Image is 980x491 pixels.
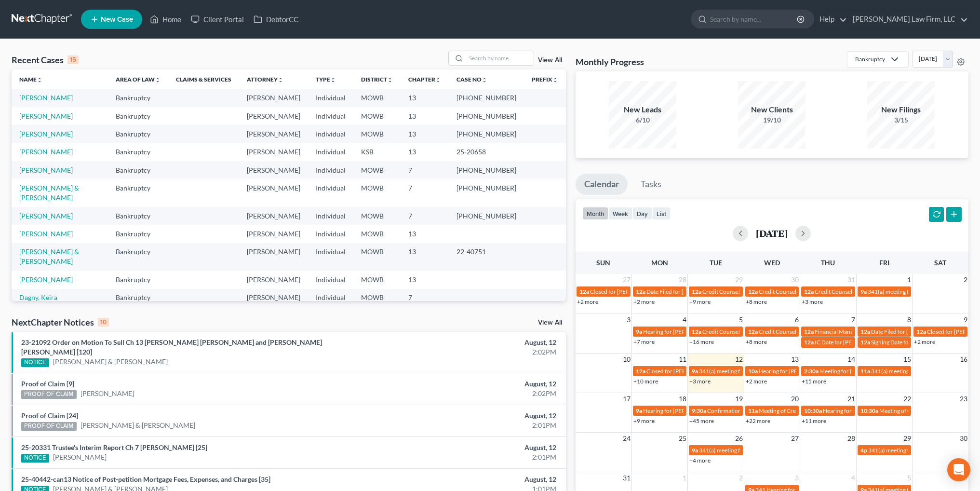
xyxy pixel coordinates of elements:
[19,76,42,83] a: Nameunfold_more
[108,161,168,179] td: Bankruptcy
[746,298,767,305] a: +8 more
[815,288,915,295] span: Credit Counseling for [PERSON_NAME]
[689,378,711,385] a: +3 more
[401,207,449,225] td: 7
[636,368,645,375] span: 12a
[963,274,968,286] span: 2
[308,107,353,125] td: Individual
[353,207,401,225] td: MOWB
[308,207,353,225] td: Individual
[643,407,718,414] span: Hearing for [PERSON_NAME]
[249,11,303,28] a: DebtorCC
[860,368,870,375] span: 11a
[906,314,912,326] span: 8
[860,447,867,454] span: 4p
[871,368,972,375] span: 341(a) meeting for [PERSON_NAME], III
[902,433,912,444] span: 29
[643,328,718,335] span: Hearing for [PERSON_NAME]
[21,390,77,399] div: PROOF OF CLAIM
[596,259,610,267] span: Sun
[846,393,856,405] span: 21
[21,411,78,420] a: Proof of Claim [24]
[759,328,859,335] span: Credit Counseling for [PERSON_NAME]
[384,475,556,484] div: August, 12
[906,472,912,484] span: 5
[759,407,866,414] span: Meeting of Creditors for [PERSON_NAME]
[401,243,449,271] td: 13
[678,274,687,286] span: 28
[108,179,168,206] td: Bankruptcy
[308,225,353,243] td: Individual
[850,314,856,326] span: 7
[622,433,631,444] span: 24
[609,115,676,125] div: 6/10
[108,271,168,288] td: Bankruptcy
[401,289,449,307] td: 7
[748,368,758,375] span: 10a
[449,179,524,206] td: [PHONE_NUMBER]
[846,274,856,286] span: 31
[692,328,701,335] span: 12a
[748,288,758,295] span: 12a
[401,107,449,125] td: 13
[247,76,283,83] a: Attorneyunfold_more
[804,368,819,375] span: 2:30a
[855,55,885,63] div: Bankruptcy
[746,338,767,345] a: +8 more
[361,76,393,83] a: Districtunfold_more
[804,328,814,335] span: 12a
[353,107,401,125] td: MOWB
[692,407,706,414] span: 9:30a
[401,179,449,206] td: 7
[804,288,814,295] span: 12a
[21,338,322,356] a: 23-21092 Order on Motion To Sell Ch 13 [PERSON_NAME] [PERSON_NAME] and [PERSON_NAME] [PERSON_NAME...
[384,443,556,452] div: August, 12
[308,125,353,143] td: Individual
[738,314,744,326] span: 5
[794,314,800,326] span: 6
[959,433,968,444] span: 30
[692,447,698,454] span: 9a
[387,77,393,83] i: unfold_more
[846,354,856,365] span: 14
[108,243,168,271] td: Bankruptcy
[702,328,803,335] span: Credit Counseling for [PERSON_NAME]
[636,328,642,335] span: 9a
[108,125,168,143] td: Bankruptcy
[959,354,968,365] span: 16
[622,393,631,405] span: 17
[401,161,449,179] td: 7
[632,207,652,220] button: day
[239,179,308,206] td: [PERSON_NAME]
[692,288,701,295] span: 12a
[746,378,767,385] a: +2 more
[449,89,524,107] td: [PHONE_NUMBER]
[678,354,687,365] span: 11
[353,125,401,143] td: MOWB
[239,243,308,271] td: [PERSON_NAME]
[963,314,968,326] span: 9
[759,288,859,295] span: Credit Counseling for [PERSON_NAME]
[19,112,73,120] a: [PERSON_NAME]
[239,125,308,143] td: [PERSON_NAME]
[552,77,558,83] i: unfold_more
[108,207,168,225] td: Bankruptcy
[790,354,800,365] span: 13
[651,259,668,267] span: Mon
[81,389,134,398] a: [PERSON_NAME]
[108,107,168,125] td: Bankruptcy
[239,271,308,288] td: [PERSON_NAME]
[353,271,401,288] td: MOWB
[308,89,353,107] td: Individual
[449,243,524,271] td: 22-40751
[456,76,487,83] a: Case Nounfold_more
[867,104,935,115] div: New Filings
[19,94,73,102] a: [PERSON_NAME]
[168,69,239,89] th: Claims & Services
[98,318,109,327] div: 10
[756,228,788,238] h2: [DATE]
[21,422,77,431] div: PROOF OF CLAIM
[815,328,927,335] span: Financial Management for [PERSON_NAME]
[449,125,524,143] td: [PHONE_NUMBER]
[239,107,308,125] td: [PERSON_NAME]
